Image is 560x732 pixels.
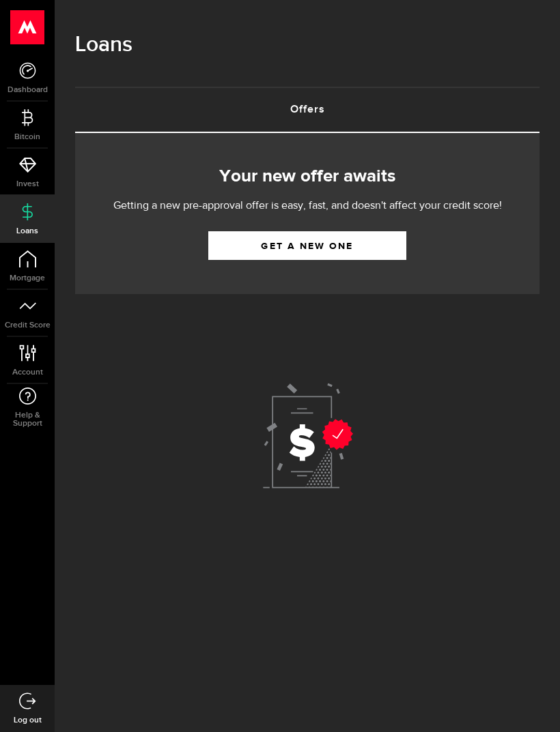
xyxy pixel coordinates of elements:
h2: Your new offer awaits [96,162,519,191]
p: Getting a new pre-approval offer is easy, fast, and doesn't affect your credit score! [96,198,519,214]
ul: Tabs Navigation [75,87,540,133]
h1: Loans [75,27,540,63]
a: Offers [75,88,540,132]
a: Get a new one [208,231,406,260]
iframe: LiveChat chat widget [503,675,560,732]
